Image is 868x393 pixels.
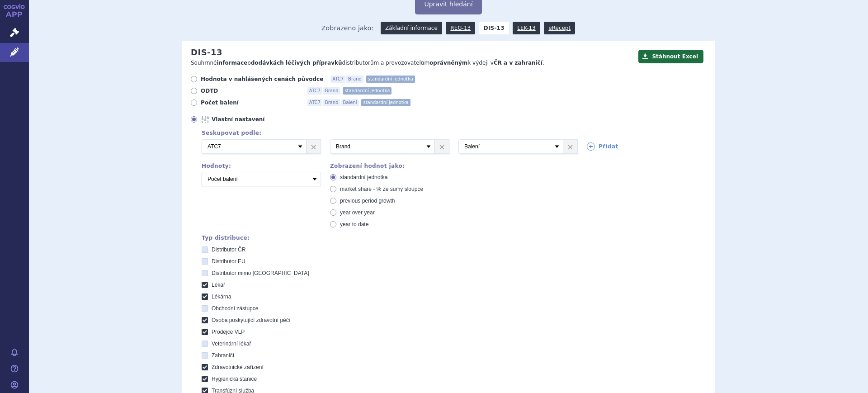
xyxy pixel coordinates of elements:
span: ODTD [201,87,300,95]
span: Vlastní nastavení [212,116,311,123]
a: × [563,140,577,153]
div: 3 [193,139,706,154]
div: Typ distribuce: [202,235,706,241]
span: Lékař [212,282,225,288]
span: Lékárna [212,294,231,300]
span: previous period growth [340,198,395,204]
a: Základní informace [381,22,442,34]
p: Souhrnné o distributorům a provozovatelům k výdeji v . [191,59,634,67]
a: eRecept [544,22,575,34]
span: Brand [346,76,363,83]
span: standardní jednotka [340,174,387,180]
span: standardní jednotka [343,87,392,95]
strong: informace [217,60,248,66]
span: year to date [340,221,368,227]
span: Osoba poskytující zdravotní péči [212,317,290,323]
span: Počet balení [201,99,300,106]
a: LEK-13 [513,22,540,34]
div: Seskupovat podle: [193,130,706,136]
span: Brand [323,99,340,106]
div: Hodnoty: [202,163,321,169]
strong: ČR a v zahraničí [494,60,542,66]
span: market share - % ze sumy sloupce [340,186,423,192]
span: Veterinární lékař [212,341,251,347]
span: Zdravotnické zařízení [212,364,264,370]
span: year over year [340,209,375,216]
span: ATC7 [330,76,345,83]
span: Distributor EU [212,258,245,265]
span: standardní jednotka [361,99,410,106]
strong: dodávkách léčivých přípravků [251,60,342,66]
button: Stáhnout Excel [638,50,703,63]
span: Prodejce VLP [212,329,245,335]
span: standardní jednotka [366,76,415,83]
span: Brand [323,87,340,95]
strong: oprávněným [429,60,467,66]
h2: DIS-13 [191,47,222,57]
span: ATC7 [307,87,322,95]
strong: DIS-13 [479,22,509,34]
span: Hygienická stanice [212,376,257,382]
span: Obchodní zástupce [212,305,258,312]
span: Zobrazeno jako: [321,22,374,34]
span: Distributor ČR [212,246,245,253]
a: × [307,140,321,153]
a: × [435,140,449,153]
span: Hodnota v nahlášených cenách původce [201,76,323,83]
a: REG-13 [446,22,475,34]
span: Zahraničí [212,352,234,359]
span: ATC7 [307,99,322,106]
a: Přidat [587,142,618,151]
span: Distributor mimo [GEOGRAPHIC_DATA] [212,270,309,276]
div: Zobrazení hodnot jako: [330,163,449,169]
span: Balení [341,99,359,106]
